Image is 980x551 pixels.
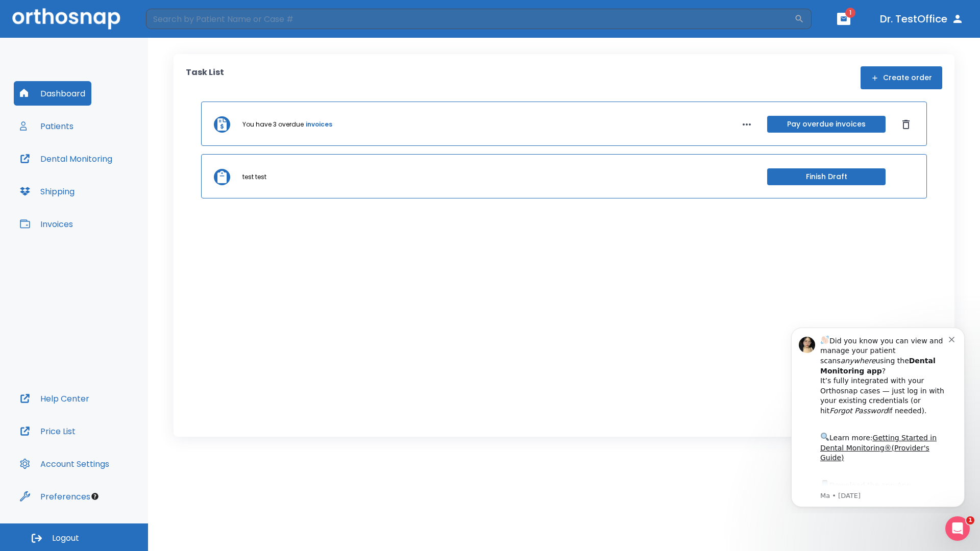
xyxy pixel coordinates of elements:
[14,452,115,476] button: Account Settings
[14,386,95,411] button: Help Center
[876,10,968,28] button: Dr. TestOffice
[966,516,974,524] span: 1
[861,66,942,89] button: Create order
[767,116,886,133] button: Pay overdue invoices
[186,66,224,89] p: Task List
[12,8,120,29] img: Orthosnap
[14,212,79,236] button: Invoices
[146,9,794,29] input: Search by Patient Name or Case #
[52,533,79,544] span: Logout
[44,163,135,181] a: App Store
[242,172,266,182] p: test test
[776,318,980,513] iframe: Intercom notifications message
[14,81,91,106] button: Dashboard
[306,120,332,129] a: invoices
[173,16,181,24] button: Dismiss notification
[14,114,80,138] button: Patients
[90,492,100,501] div: Tooltip anchor
[44,173,173,182] p: Message from Ma, sent 6w ago
[945,516,970,541] iframe: Intercom live chat
[14,179,81,204] button: Shipping
[242,120,304,129] p: You have 3 overdue
[767,168,886,185] button: Finish Draft
[845,8,855,18] span: 1
[14,419,82,443] button: Price List
[898,116,914,133] button: Dismiss
[14,146,118,171] button: Dental Monitoring
[14,484,96,509] button: Preferences
[44,160,173,212] div: Download the app: | ​ Let us know if you need help getting started!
